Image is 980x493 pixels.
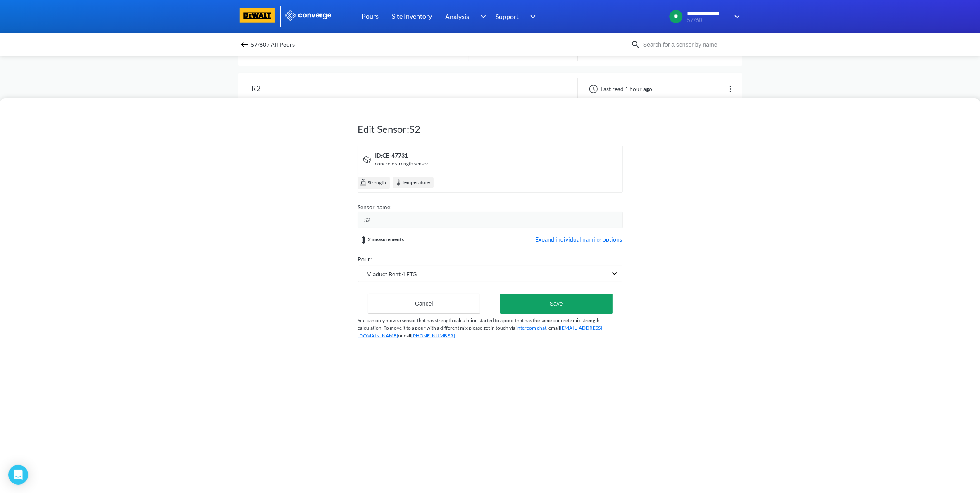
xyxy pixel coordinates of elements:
[240,40,250,50] img: backspace.svg
[362,155,372,165] img: signal-icon.svg
[368,294,481,314] button: Cancel
[475,12,488,22] img: downArrow.svg
[500,294,612,314] button: Save
[360,178,367,186] img: cube.svg
[525,12,538,22] img: downArrow.svg
[358,203,622,212] div: Sensor name:
[238,8,277,23] img: logo-dewalt.svg
[284,10,332,21] img: logo_ewhite.svg
[251,39,295,50] span: 57/60 / All Pours
[517,325,547,331] a: intercom chat
[358,317,622,340] p: You can only move a sensor that has strength calculation started to a pour that has the same conc...
[358,122,622,136] h1: Edit Sensor: S2
[393,177,434,188] div: Temperature
[375,160,429,168] div: concrete strength sensor
[395,179,402,186] img: temperature.svg
[446,11,470,22] span: Analysis
[358,270,417,279] span: Viaduct Bent 4 FTG
[358,235,368,245] img: measurements-group.svg
[536,235,622,245] span: Expand individual naming options
[375,151,429,160] div: ID: CE-47731
[358,255,622,264] div: Pour:
[496,11,519,22] span: Support
[631,40,641,50] img: icon-search.svg
[641,40,741,49] input: Search for a sensor by name
[729,12,742,22] img: downArrow.svg
[358,235,404,245] div: 2 measurements
[687,17,729,23] span: 57/60
[412,333,455,339] a: [PHONE_NUMBER]
[365,215,371,225] span: S2
[367,179,386,187] span: Strength
[8,465,28,485] div: Open Intercom Messenger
